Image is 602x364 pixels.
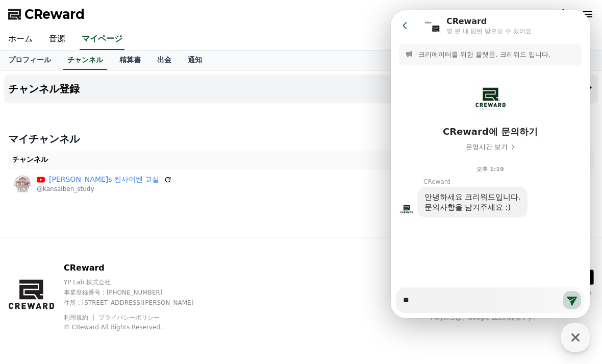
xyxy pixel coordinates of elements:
[391,10,590,318] iframe: Channel chat
[180,51,210,70] a: 通知
[49,174,160,185] a: [PERSON_NAME]s 칸사이벤 교실
[64,278,211,286] p: YP Lab 株式会社
[149,51,180,70] a: 出金
[80,29,124,50] a: マイページ
[12,174,33,194] img: Tomomi's 칸사이벤 교실
[4,75,598,103] button: チャンネル登録
[64,299,211,307] p: 住所 : [STREET_ADDRESS][PERSON_NAME]
[64,323,211,331] p: © CReward All Rights Reserved.
[64,288,211,297] p: 事業登録番号 : [PHONE_NUMBER]
[63,51,107,70] a: チャンネル
[64,314,96,321] a: 利用規約
[64,262,211,274] p: CReward
[98,314,160,321] a: プライバシーポリシー
[8,83,80,94] h4: チャンネル登録
[384,150,434,169] th: 承認
[111,51,149,70] a: 精算書
[388,178,430,189] p: -
[8,150,384,169] th: チャンネル
[8,132,594,146] h4: マイチャンネル
[37,185,172,193] p: @kansaiben_study
[8,6,85,22] a: CReward
[41,29,73,50] a: 音源
[24,6,85,22] span: CReward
